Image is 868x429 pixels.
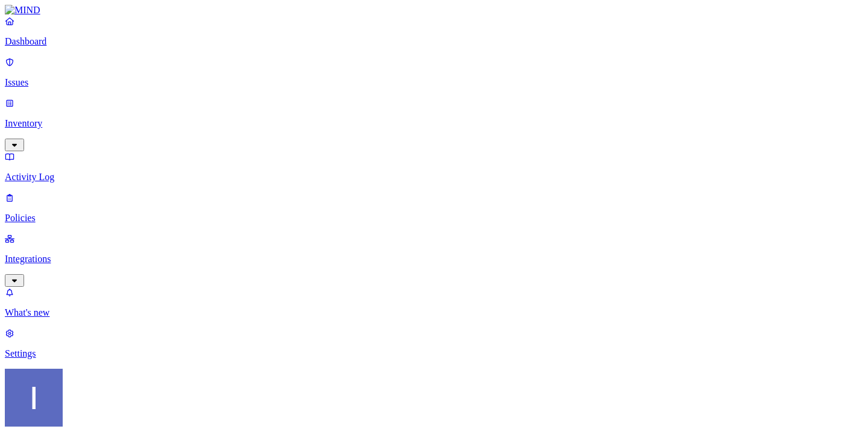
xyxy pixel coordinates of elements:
img: MIND [5,5,40,16]
p: What's new [5,307,863,318]
p: Dashboard [5,36,863,47]
p: Activity Log [5,172,863,183]
p: Settings [5,348,863,359]
img: Itai Schwartz [5,369,63,427]
p: Issues [5,77,863,88]
p: Policies [5,213,863,224]
p: Inventory [5,118,863,129]
p: Integrations [5,254,863,265]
